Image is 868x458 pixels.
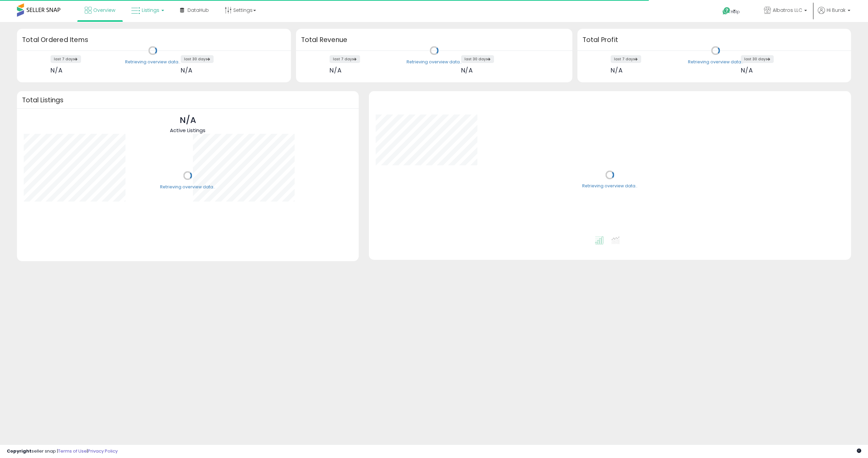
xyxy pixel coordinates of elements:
[582,183,637,189] div: Retrieving overview data..
[773,7,802,14] span: Albatros LLC
[717,2,753,22] a: Help
[722,7,731,15] i: Get Help
[827,7,846,14] span: Hi Burak
[818,7,850,22] a: Hi Burak
[142,7,159,14] span: Listings
[160,184,215,190] div: Retrieving overview data..
[93,7,115,14] span: Overview
[188,7,209,14] span: DataHub
[688,59,743,65] div: Retrieving overview data..
[731,9,740,15] span: Help
[407,59,462,65] div: Retrieving overview data..
[125,59,180,65] div: Retrieving overview data..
